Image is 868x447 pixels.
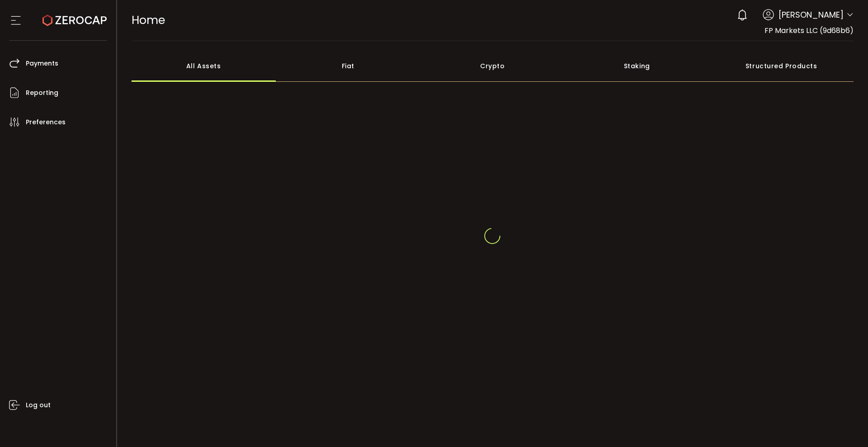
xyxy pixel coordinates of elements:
[778,9,844,21] span: [PERSON_NAME]
[420,50,565,82] div: Crypto
[132,50,276,82] div: All Assets
[764,25,854,36] span: FP Markets LLC (9d68b6)
[709,50,854,82] div: Structured Products
[26,399,51,412] span: Log out
[26,86,58,99] span: Reporting
[132,12,165,28] span: Home
[276,50,420,82] div: Fiat
[565,50,709,82] div: Staking
[26,116,66,129] span: Preferences
[26,57,58,70] span: Payments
